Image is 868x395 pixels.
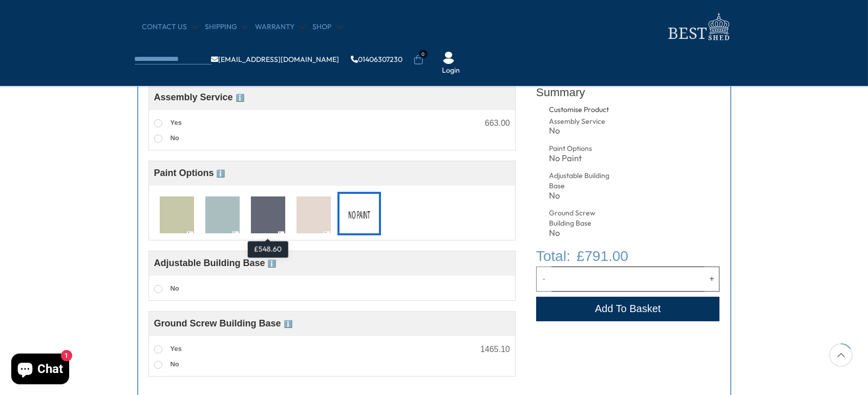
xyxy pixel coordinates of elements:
[342,196,376,234] img: No Paint
[549,208,612,228] div: Ground Screw Building Base
[246,192,290,235] div: T7033
[549,117,612,127] div: Assembly Service
[549,144,612,154] div: Paint Options
[297,196,331,234] img: T7078
[142,22,198,32] a: CONTACT US
[154,258,277,268] span: Adjustable Building Base
[201,192,244,235] div: T7024
[251,196,285,234] img: T7033
[442,65,460,76] a: Login
[205,22,248,32] a: Shipping
[536,80,720,105] div: Summary
[256,22,305,32] a: Warranty
[155,192,199,235] div: T7010
[284,320,292,328] span: ℹ️
[171,119,182,126] span: Yes
[419,50,428,58] span: 0
[549,126,612,135] div: No
[171,360,179,368] span: No
[705,267,720,291] button: Increase quantity
[171,134,179,142] span: No
[337,192,381,235] div: No Paint
[351,56,403,63] a: 01406307230
[171,284,179,292] span: No
[154,92,244,102] span: Assembly Service
[413,55,424,65] a: 0
[292,192,335,235] div: T7078
[549,191,612,200] div: No
[536,267,552,291] button: Decrease quantity
[485,119,510,127] div: 663.00
[205,196,240,234] img: T7024
[577,246,628,267] span: £791.00
[171,345,182,353] span: Yes
[154,168,225,178] span: Paint Options
[549,229,612,237] div: No
[313,22,342,32] a: Shop
[442,52,455,64] img: User Icon
[549,171,612,191] div: Adjustable Building Base
[217,169,225,178] span: ℹ️
[160,196,194,234] img: T7010
[154,318,292,328] span: Ground Screw Building Base
[549,154,612,163] div: No Paint
[8,354,72,387] inbox-online-store-chat: Shopify online store chat
[552,267,705,291] input: Quantity
[211,56,340,63] a: [EMAIL_ADDRESS][DOMAIN_NAME]
[549,105,648,115] div: Customise Product
[480,345,510,354] div: 1465.10
[236,94,244,102] span: ℹ️
[662,10,734,43] img: logo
